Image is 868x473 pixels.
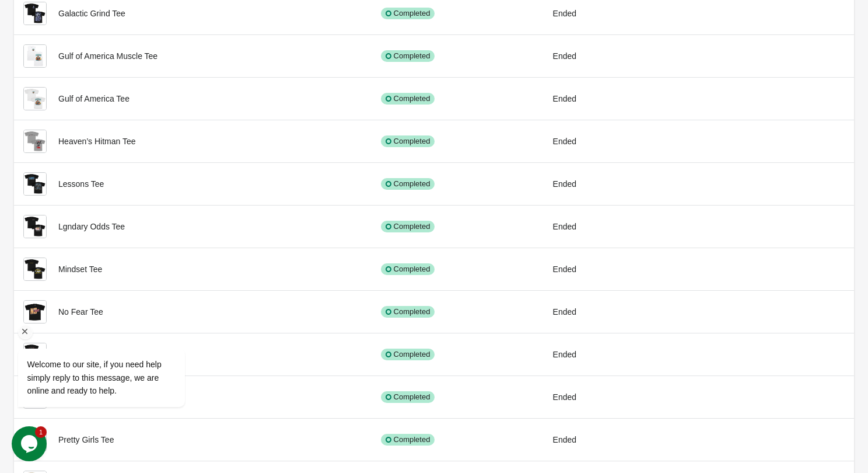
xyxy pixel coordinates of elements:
div: Pretty Girls Tee [23,428,359,451]
div: Completed [381,135,435,147]
div: Ended [553,172,642,196]
div: Completed [381,263,435,275]
div: Ended [553,87,642,110]
div: Galactic Grind Tee [23,2,359,25]
div: Ended [553,215,642,238]
div: Gulf of America Tee [23,87,359,110]
div: Completed [381,306,435,318]
div: Ended [553,2,642,25]
div: Completed [381,349,435,360]
div: Completed [381,50,435,62]
iframe: chat widget [12,243,222,420]
div: Ended [553,428,642,451]
div: Completed [381,178,435,190]
div: Completed [381,221,435,232]
div: Heaven’s Hitman Tee [23,130,359,153]
div: Ended [553,258,642,281]
iframe: chat widget [12,426,49,461]
div: Ended [553,385,642,409]
div: Ended [553,300,642,324]
div: Completed [381,93,435,105]
div: Completed [381,8,435,19]
div: Lgndary Odds Tee [23,215,359,238]
div: Completed [381,391,435,403]
div: Lessons Tee [23,172,359,196]
div: Ended [553,130,642,153]
div: Gulf of America Muscle Tee [23,44,359,68]
div: Ended [553,44,642,68]
div: Completed [381,434,435,446]
div: Ended [553,343,642,366]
